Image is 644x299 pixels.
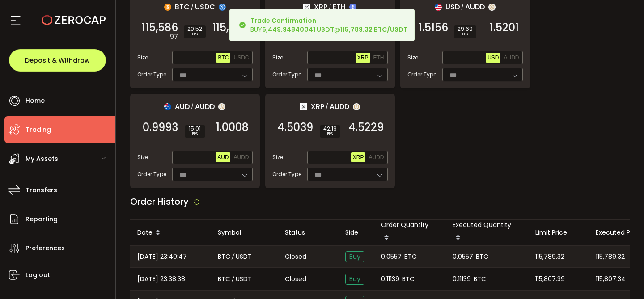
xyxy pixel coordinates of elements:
img: eth_portfolio.svg [349,4,356,11]
span: AUDD [330,101,349,112]
span: Transfers [25,184,57,197]
span: Size [407,54,418,62]
span: 1.5156 [419,23,448,32]
span: [DATE] 23:38:38 [137,274,185,284]
button: USD [486,53,500,63]
span: Buy [345,251,364,262]
span: AUDD [195,101,215,112]
span: XRP [357,55,369,61]
span: [DATE] 23:40:47 [137,252,187,262]
img: usdc_portfolio.svg [219,4,226,11]
button: USDC [232,53,250,63]
span: Order Type [272,170,301,178]
span: 0.11139 [381,274,399,284]
span: 1.5201 [490,23,519,32]
span: Order Type [137,71,166,79]
span: AUD [217,154,229,160]
button: AUDD [232,152,250,162]
div: BUY @ [250,16,407,34]
span: Size [137,153,148,161]
img: xrp_portfolio.png [300,103,307,110]
span: Closed [285,274,306,284]
span: 115,789.32 [535,252,564,262]
span: XRP [314,1,327,13]
em: / [191,3,194,11]
i: BPS [458,32,473,37]
span: 42.19 [323,126,337,131]
iframe: Chat Widget [599,256,644,299]
span: AUDD [369,154,384,160]
span: Closed [285,252,306,261]
span: USDC [233,55,249,61]
img: zuPXiwguUFiBOIQyqLOiXsnnNitlx7q4LCwEbLHADjIpTka+Lip0HH8D0VTrd02z+wEAAAAASUVORK5CYII= [353,103,360,110]
span: BTC [218,55,229,61]
span: USDT [236,252,252,262]
span: Reporting [25,213,58,226]
span: Order Type [407,71,436,79]
b: Trade Confirmation [250,16,316,25]
span: 1.0008 [216,123,249,132]
span: XRP [311,101,324,112]
span: Order History [130,195,189,208]
span: My Assets [25,152,58,165]
span: 115,586 [142,23,178,32]
b: 115,789.32 BTC/USDT [340,25,407,34]
span: BTC [402,274,415,284]
span: BTC [175,1,190,13]
span: USDT [236,274,252,284]
img: zuPXiwguUFiBOIQyqLOiXsnnNitlx7q4LCwEbLHADjIpTka+Lip0HH8D0VTrd02z+wEAAAAASUVORK5CYII= [218,103,225,110]
i: BPS [188,131,202,137]
button: AUDD [502,53,521,63]
span: BTC [218,274,230,284]
span: BTC [404,252,417,262]
button: BTC [216,53,230,63]
span: Preferences [25,242,65,255]
span: BTC [218,252,230,262]
button: Deposit & Withdraw [9,49,106,72]
span: 115,807.34 [596,274,626,284]
button: XRP [351,152,366,162]
em: / [461,3,464,11]
div: Status [278,227,338,238]
span: 15.01 [188,126,202,131]
span: Trading [25,123,51,136]
span: USDC [195,1,215,13]
span: Deposit & Withdraw [25,57,90,63]
span: USD [487,55,499,61]
span: AUD [175,101,190,112]
img: btc_portfolio.svg [164,4,171,11]
span: Size [137,54,148,62]
div: Limit Price [528,227,589,238]
div: Side [338,227,374,238]
span: 0.0557 [453,252,473,262]
span: BTC [474,274,486,284]
span: BTC [476,252,488,262]
span: 115,789.32 [596,252,625,262]
span: ETH [373,55,384,61]
span: Size [272,153,283,161]
div: Date [130,225,211,240]
div: Executed Quantity [445,220,528,245]
button: AUDD [367,152,386,162]
img: xrp_portfolio.png [303,4,310,11]
span: Home [25,94,45,107]
span: ETH [333,1,346,13]
span: AUDD [465,1,485,13]
div: Symbol [211,227,278,238]
em: / [326,103,328,111]
span: 0.11139 [453,274,471,284]
div: Order Quantity [374,220,445,245]
span: 115,824 [212,23,249,32]
span: AUDD [233,154,249,160]
span: 4.5039 [277,123,313,132]
span: 29.69 [458,26,473,32]
em: / [329,3,331,11]
img: aud_portfolio.svg [164,103,171,110]
span: Order Type [272,71,301,79]
span: 20.52 [187,26,202,32]
em: / [191,103,194,111]
span: Order Type [137,170,166,178]
b: 6,449.94840041 USDT [262,25,334,34]
span: 0.0557 [381,252,402,262]
span: 115,807.39 [535,274,565,284]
